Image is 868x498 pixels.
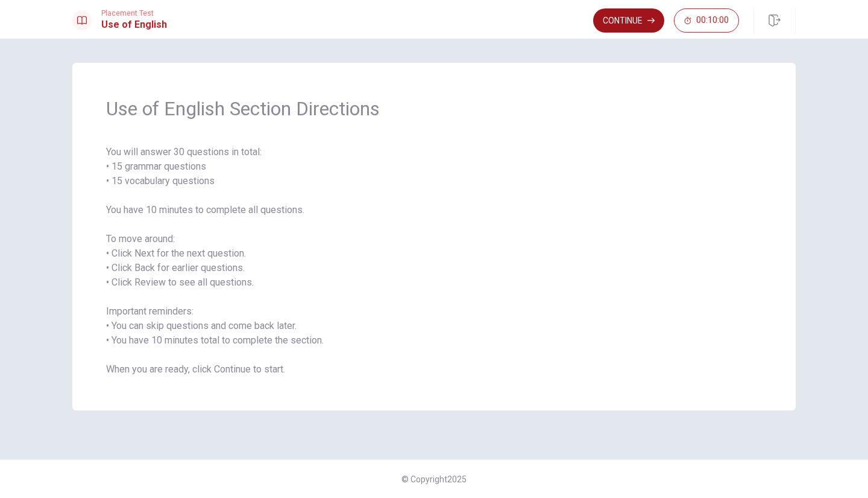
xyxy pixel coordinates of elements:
[401,474,467,484] span: © Copyright 2025
[674,8,739,33] button: 00:10:00
[101,9,167,18] span: Placement Test
[696,16,729,25] span: 00:10:00
[101,18,167,32] h1: Use of English
[593,8,664,33] button: Continue
[106,145,762,377] span: You will answer 30 questions in total: • 15 grammar questions • 15 vocabulary questions You have ...
[106,97,762,121] span: Use of English Section Directions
